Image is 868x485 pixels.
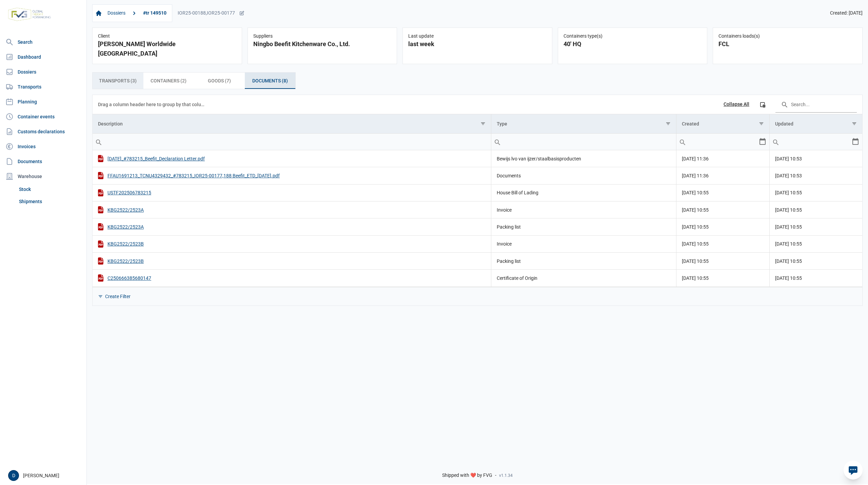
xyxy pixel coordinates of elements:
[758,134,767,150] div: Select
[830,10,863,16] span: Created: [DATE]
[491,201,676,218] td: Invoice
[98,240,486,248] div: KBG2522/2523B
[491,235,676,252] td: Invoice
[682,224,709,230] span: [DATE] 10:55
[252,77,288,85] span: Documents (8)
[770,134,782,150] div: Search box
[408,39,547,49] div: last week
[480,121,486,126] span: Show filter options for column 'Description'
[564,33,702,39] div: Containers type(s)
[775,258,802,264] span: [DATE] 10:55
[775,207,802,213] span: [DATE] 10:55
[253,39,392,49] div: Ningbo Beefit Kitchenware Co., Ltd.
[682,241,709,247] span: [DATE] 10:55
[775,156,802,161] span: [DATE] 10:53
[8,470,19,481] button: D
[99,77,137,85] span: Transports (3)
[775,275,802,281] span: [DATE] 10:55
[178,10,244,16] div: IOR25-00188,IOR25-00177
[408,33,547,39] div: Last update
[724,101,749,108] div: Collapse All
[16,195,84,208] a: Shipments
[682,173,709,178] span: [DATE] 11:36
[442,472,492,479] span: Shipped with ❤️ by FVG
[105,293,131,299] div: Create Filter
[140,7,169,19] a: #tr 149510
[93,114,491,134] td: Column Description
[497,121,507,127] div: Type
[676,114,770,134] td: Column Created
[3,65,84,79] a: Dossiers
[3,125,84,138] a: Customs declarations
[208,77,231,85] span: Goods (7)
[16,183,84,195] a: Stock
[682,258,709,264] span: [DATE] 10:55
[775,224,802,230] span: [DATE] 10:55
[93,133,491,150] td: Filter cell
[5,5,54,24] img: FVG - Global freight forwarding
[98,33,236,39] div: Client
[666,121,671,126] span: Show filter options for column 'Type'
[775,96,857,113] input: Search in the data grid
[491,114,676,134] td: Column Type
[98,189,486,196] div: USTF202506783215
[491,134,504,150] div: Search box
[775,173,802,178] span: [DATE] 10:53
[770,114,862,134] td: Column Updated
[98,155,486,162] div: [DATE]_#783215_Beefit_Declaration Letter.pdf
[682,190,709,195] span: [DATE] 10:55
[718,33,857,39] div: Containers loads(s)
[8,470,82,481] div: [PERSON_NAME]
[98,206,486,213] div: KBG2522/2523A
[770,133,862,150] td: Filter cell
[98,121,123,127] div: Description
[676,134,758,150] input: Filter cell
[3,170,84,183] div: Warehouse
[491,167,676,184] td: Documents
[499,473,513,478] span: v1.1.34
[682,275,709,281] span: [DATE] 10:55
[676,133,770,150] td: Filter cell
[770,134,851,150] input: Filter cell
[253,33,392,39] div: Suppliers
[93,95,862,306] div: Data grid with 8 rows and 4 columns
[682,121,699,127] div: Created
[759,121,764,126] span: Show filter options for column 'Created'
[3,35,84,49] a: Search
[98,172,486,179] div: FFAU1691213_TCNU4329432_#783215_IOR25-00177,188 Beefit_ETD_[DATE].pdf
[3,140,84,153] a: Invoices
[98,39,236,58] div: [PERSON_NAME] Worldwide [GEOGRAPHIC_DATA]
[151,77,186,85] span: Containers (2)
[93,134,105,150] div: Search box
[775,121,793,127] div: Updated
[851,134,860,150] div: Select
[676,134,689,150] div: Search box
[3,95,84,109] a: Planning
[682,207,709,213] span: [DATE] 10:55
[852,121,857,126] span: Show filter options for column 'Updated'
[491,270,676,287] td: Certificate of Origin
[775,190,802,195] span: [DATE] 10:55
[3,80,84,94] a: Transports
[491,184,676,201] td: House Bill of Lading
[93,134,491,150] input: Filter cell
[98,274,486,282] div: C250666385680147
[491,218,676,235] td: Packing list
[3,50,84,64] a: Dashboard
[682,156,709,161] span: [DATE] 11:36
[491,134,676,150] input: Filter cell
[564,39,702,49] div: 40' HQ
[775,241,802,247] span: [DATE] 10:55
[495,472,496,479] span: -
[491,252,676,269] td: Packing list
[105,7,128,19] a: Dossiers
[718,39,857,49] div: FCL
[98,95,857,114] div: Data grid toolbar
[491,150,676,167] td: Bewijs lvo van ijzer/staalbasisproducten
[756,98,769,111] div: Column Chooser
[98,257,486,265] div: KBG2522/2523B
[3,110,84,123] a: Container events
[98,223,486,230] div: KBG2522/2523A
